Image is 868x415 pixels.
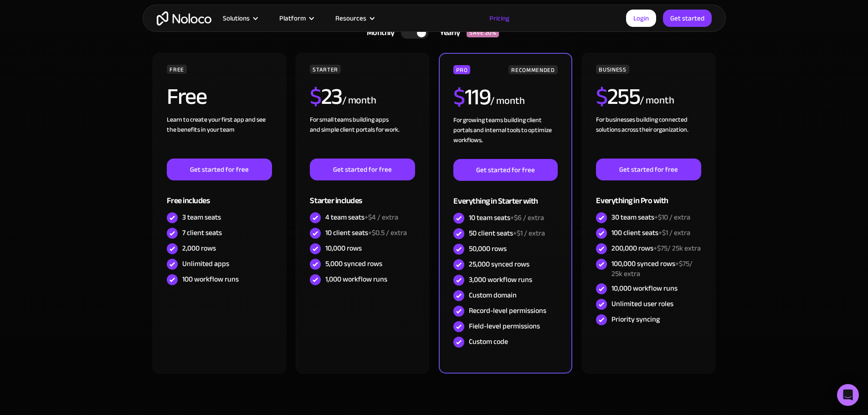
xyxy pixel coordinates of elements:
span: $ [596,75,607,118]
div: Free includes [167,180,272,210]
div: Custom code [469,337,508,347]
div: Platform [268,12,324,24]
div: Everything in Starter with [453,181,557,210]
div: Solutions [223,12,250,24]
span: +$1 / extra [513,226,545,240]
div: 100 client seats [611,228,690,238]
div: Monthly [355,26,401,40]
div: 1,000 workflow runs [325,274,387,284]
span: +$0.5 / extra [368,226,407,240]
div: FREE [167,65,187,74]
a: Pricing [478,12,521,24]
div: Yearly [428,26,467,40]
div: For businesses building connected solutions across their organization. ‍ [596,115,701,159]
div: 30 team seats [611,212,690,222]
h2: Free [167,85,206,108]
div: 25,000 synced rows [469,259,529,269]
div: 10,000 rows [325,243,362,253]
div: 10,000 workflow runs [611,283,678,293]
div: Solutions [211,12,268,24]
div: 50 client seats [469,228,545,238]
div: Unlimited apps [182,259,229,269]
h2: 255 [596,85,640,108]
div: For small teams building apps and simple client portals for work. ‍ [310,115,415,159]
span: $ [453,76,465,118]
div: 100 workflow runs [182,274,239,284]
div: 7 client seats [182,228,222,238]
span: +$75/ 25k extra [611,257,693,281]
h2: 119 [453,86,490,108]
div: 100,000 synced rows [611,259,701,279]
div: For growing teams building client portals and internal tools to optimize workflows. [453,115,557,159]
div: / month [490,94,524,108]
div: 3 team seats [182,212,221,222]
span: +$75/ 25k extra [653,241,701,255]
div: Learn to create your first app and see the benefits in your team ‍ [167,115,272,159]
div: Priority syncing [611,314,660,324]
div: 4 team seats [325,212,398,222]
a: Login [626,10,656,27]
span: +$4 / extra [365,210,398,224]
div: STARTER [310,65,340,74]
a: Get started for free [596,159,701,180]
div: Everything in Pro with [596,180,701,210]
div: 10 team seats [469,213,544,223]
h2: 23 [310,85,342,108]
div: Unlimited user roles [611,299,673,309]
div: Platform [279,12,306,24]
a: home [157,11,211,26]
div: 3,000 workflow runs [469,275,532,285]
span: +$1 / extra [658,226,690,240]
div: Resources [324,12,385,24]
div: Resources [335,12,366,24]
a: Get started for free [310,159,415,180]
div: SAVE 20% [467,28,499,37]
div: RECOMMENDED [508,65,557,74]
span: $ [310,75,321,118]
div: / month [342,93,376,108]
div: Field-level permissions [469,321,540,331]
div: Open Intercom Messenger [837,384,859,406]
div: Custom domain [469,290,517,300]
div: PRO [453,65,470,74]
a: Get started for free [453,159,557,181]
a: Get started for free [167,159,272,180]
span: +$6 / extra [510,211,544,225]
div: 50,000 rows [469,244,507,254]
span: +$10 / extra [654,210,690,224]
a: Get started [663,10,712,27]
div: Record-level permissions [469,306,546,316]
div: 200,000 rows [611,243,701,253]
div: 5,000 synced rows [325,259,382,269]
div: 2,000 rows [182,243,216,253]
div: BUSINESS [596,65,629,74]
div: / month [640,93,674,108]
div: Starter includes [310,180,415,210]
div: 10 client seats [325,228,407,238]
